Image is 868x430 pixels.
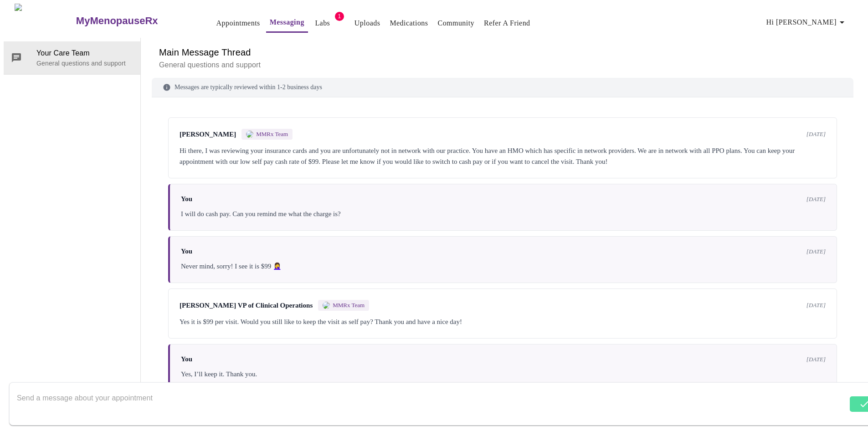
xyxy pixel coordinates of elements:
p: General questions and support [159,60,846,71]
span: [PERSON_NAME] VP of Clinical Operations [180,302,313,309]
span: Hi [PERSON_NAME] [766,16,847,29]
div: Yes, I’ll keep it. Thank you. [181,369,826,379]
span: [DATE] [806,248,826,255]
a: Uploads [354,17,380,30]
span: [DATE] [806,356,826,363]
div: Yes it is $99 per visit. Would you still like to keep the visit as self pay? Thank you and have a... [180,316,826,327]
button: Refer a Friend [480,14,534,32]
span: You [181,355,192,363]
a: Appointments [216,17,260,30]
a: MyMenopauseRx [75,5,194,37]
h6: Main Message Thread [159,45,846,60]
button: Hi [PERSON_NAME] [763,13,851,31]
a: Refer a Friend [484,17,530,30]
div: I will do cash pay. Can you remind me what the charge is? [181,208,826,219]
button: Messaging [266,13,308,33]
span: You [181,195,192,203]
a: Messaging [270,16,304,29]
img: MyMenopauseRx Logo [15,4,75,38]
span: [PERSON_NAME] [180,131,236,138]
a: Medications [390,17,428,30]
img: MMRX [323,302,330,309]
a: Community [438,17,475,30]
button: Medications [386,14,431,32]
span: [DATE] [806,131,826,138]
span: 1 [335,12,344,21]
img: MMRX [246,131,253,138]
button: Community [434,14,478,32]
span: Your Care Team [36,48,133,59]
a: Labs [315,17,330,30]
span: MMRx Team [333,302,365,309]
button: Appointments [213,14,264,32]
span: [DATE] [806,302,826,309]
button: Labs [308,14,337,32]
h3: MyMenopauseRx [76,15,158,27]
textarea: Send a message about your appointment [17,389,847,418]
span: [DATE] [806,196,826,203]
p: General questions and support [36,59,133,68]
span: You [181,248,192,255]
div: Never mind, sorry! I see it is $99 🤦‍♀️ [181,261,826,272]
div: Your Care TeamGeneral questions and support [4,41,140,74]
span: MMRx Team [256,131,288,138]
div: Hi there, I was reviewing your insurance cards and you are unfortunately not in network with our ... [180,145,826,167]
div: Messages are typically reviewed within 1-2 business days [152,78,853,97]
button: Uploads [351,14,384,32]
